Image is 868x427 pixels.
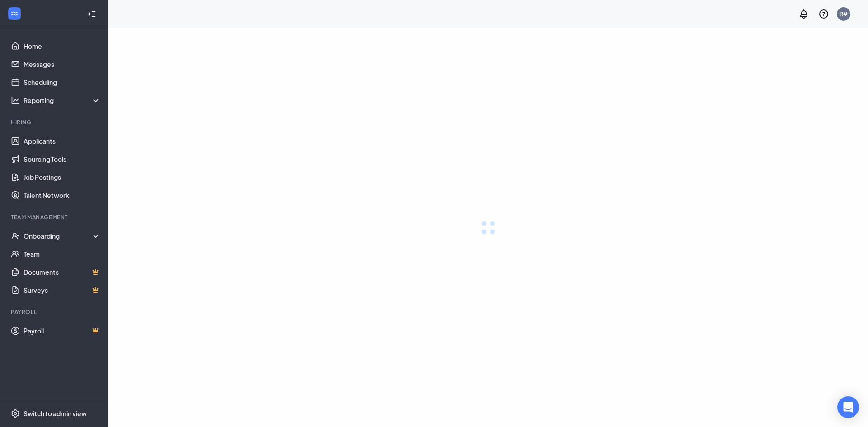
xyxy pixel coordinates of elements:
[24,263,101,281] a: DocumentsCrown
[11,231,20,240] svg: UserCheck
[24,96,101,105] div: Reporting
[24,281,101,299] a: SurveysCrown
[24,231,101,240] div: Onboarding
[11,213,99,221] div: Team Management
[11,96,20,105] svg: Analysis
[24,55,101,73] a: Messages
[818,9,829,19] svg: QuestionInfo
[798,9,809,19] svg: Notifications
[11,308,99,316] div: Payroll
[24,132,101,150] a: Applicants
[24,322,101,340] a: PayrollCrown
[840,10,848,18] div: R#
[24,73,101,91] a: Scheduling
[11,118,99,126] div: Hiring
[837,396,859,418] div: Open Intercom Messenger
[24,168,101,186] a: Job Postings
[87,9,96,19] svg: Collapse
[24,245,101,263] a: Team
[24,150,101,168] a: Sourcing Tools
[24,37,101,55] a: Home
[10,9,19,18] svg: WorkstreamLogo
[11,409,20,418] svg: Settings
[24,186,101,204] a: Talent Network
[24,409,87,418] div: Switch to admin view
